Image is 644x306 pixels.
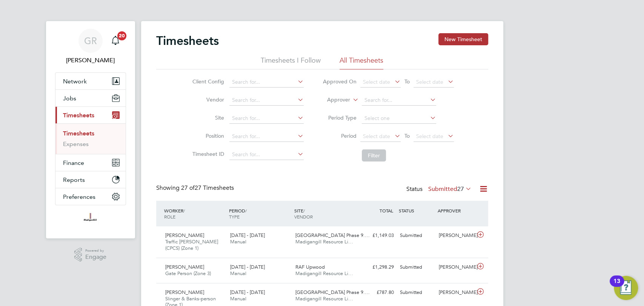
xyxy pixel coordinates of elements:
label: Period [323,132,357,139]
span: Manual [230,238,246,245]
nav: Main navigation [46,21,135,238]
button: Timesheets [55,107,126,123]
span: / [303,208,305,214]
input: Search for... [229,149,304,160]
button: Preferences [55,188,126,205]
input: Search for... [229,95,304,106]
a: Expenses [63,140,89,148]
button: Reports [55,171,126,188]
li: Timesheets I Follow [261,56,321,69]
span: [GEOGRAPHIC_DATA] Phase 9.… [295,232,370,238]
span: VENDOR [294,214,313,220]
div: Submitted [397,229,436,242]
label: Site [190,114,224,121]
span: [PERSON_NAME] [165,289,204,295]
div: SITE [292,204,358,223]
span: Network [63,78,87,85]
span: Manual [230,270,246,277]
span: Gate Person (Zone 3) [165,270,211,277]
span: 27 Timesheets [181,184,234,192]
div: Status [406,184,473,195]
label: Period Type [323,114,357,121]
input: Select one [362,113,436,124]
label: Approved On [323,78,357,85]
label: Approver [316,96,350,104]
div: Showing [156,184,235,192]
span: 27 [457,185,464,193]
span: Madigangill Resource Li… [295,238,353,245]
div: Timesheets [55,123,126,154]
div: Submitted [397,261,436,274]
label: Vendor [190,96,224,103]
div: 13 [613,281,620,291]
h2: Timesheets [156,33,219,48]
a: Timesheets [63,130,94,137]
input: Search for... [229,77,304,88]
span: [DATE] - [DATE] [230,289,265,295]
span: GR [84,36,97,46]
span: [GEOGRAPHIC_DATA] Phase 9.… [295,289,370,295]
div: [PERSON_NAME] [436,261,475,274]
span: Select date [416,133,443,140]
button: Open Resource Center, 13 new notifications [614,276,638,300]
button: Network [55,73,126,89]
span: Preferences [63,193,95,200]
span: 20 [117,31,126,40]
a: Powered byEngage [74,248,106,262]
div: APPROVER [436,204,475,217]
input: Search for... [229,113,304,124]
span: Select date [363,133,390,140]
span: 27 of [181,184,195,192]
a: GR[PERSON_NAME] [55,29,126,65]
span: Engage [85,254,106,260]
button: New Timesheet [438,33,488,45]
span: Goncalo Rodrigues [55,56,126,65]
label: Client Config [190,78,224,85]
span: Madigangill Resource Li… [295,295,353,302]
div: £787.80 [358,286,397,299]
button: Filter [362,149,386,161]
span: RAF Upwood [295,264,325,270]
label: Position [190,132,224,139]
span: To [402,131,412,141]
div: [PERSON_NAME] [436,286,475,299]
span: Finance [63,159,84,166]
button: Finance [55,154,126,171]
span: Traffic [PERSON_NAME] (CPCS) (Zone 1) [165,238,218,251]
input: Search for... [362,95,436,106]
div: £1,149.03 [358,229,397,242]
span: To [402,77,412,86]
span: [DATE] - [DATE] [230,232,265,238]
span: TYPE [229,214,240,220]
div: £1,298.29 [358,261,397,274]
span: ROLE [164,214,175,220]
img: madigangill-logo-retina.png [82,213,99,225]
div: Submitted [397,286,436,299]
span: [PERSON_NAME] [165,264,204,270]
span: Select date [363,78,390,85]
a: Go to home page [55,213,126,225]
button: Jobs [55,90,126,106]
span: [PERSON_NAME] [165,232,204,238]
a: 20 [108,29,123,53]
span: Powered by [85,248,106,254]
div: [PERSON_NAME] [436,229,475,242]
span: / [245,208,247,214]
span: Jobs [63,95,76,102]
span: Reports [63,176,85,183]
label: Timesheet ID [190,151,224,157]
div: PERIOD [227,204,292,223]
span: / [183,208,185,214]
span: Select date [416,78,443,85]
span: TOTAL [380,208,393,214]
span: Madigangill Resource Li… [295,270,353,277]
input: Search for... [229,131,304,142]
li: All Timesheets [340,56,383,69]
div: STATUS [397,204,436,217]
span: [DATE] - [DATE] [230,264,265,270]
span: Manual [230,295,246,302]
span: Timesheets [63,112,94,119]
div: WORKER [162,204,227,223]
label: Submitted [428,185,472,193]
